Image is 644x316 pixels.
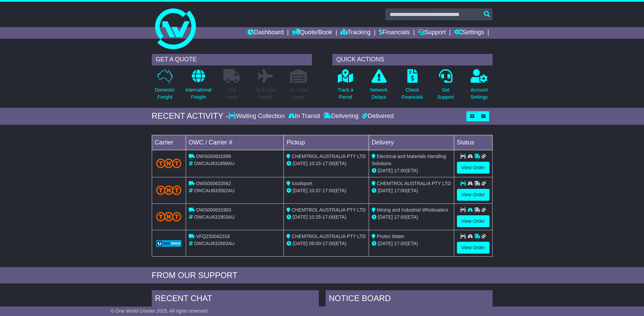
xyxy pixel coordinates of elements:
a: CheckFinancials [401,69,423,104]
div: - (ETA) [287,160,366,167]
span: OWCAU633562AU [194,188,235,193]
a: Quote/Book [292,27,332,39]
a: Track aParcel [337,69,354,104]
span: VFQZ50042318 [196,234,230,239]
div: QUICK ACTIONS [332,54,493,65]
span: 17:00 [323,188,334,193]
p: Air & Sea Freight [255,86,275,101]
span: Mining and Industrial Wholesalers [377,207,448,213]
span: [DATE] [293,188,308,193]
div: Delivered [360,113,394,120]
span: 17:00 [394,188,406,193]
div: (ETA) [372,214,451,221]
a: Settings [454,27,484,39]
span: 17:00 [394,241,406,246]
a: InternationalFreight [185,69,212,104]
span: CHEMTROL AUSTRALIA PTY LTD [377,181,451,186]
div: FROM OUR SUPPORT [152,271,493,280]
div: RECENT CHAT [152,290,319,309]
span: [DATE] [378,168,393,173]
span: 17:00 [394,214,406,220]
span: 10:37 [309,188,321,193]
span: 17:00 [323,214,334,220]
p: Account Settings [471,86,488,101]
p: Get Support [437,86,454,101]
img: GetCarrierServiceLogo [156,240,182,247]
span: [DATE] [293,161,308,166]
span: [DATE] [378,241,393,246]
span: [DATE] [293,214,308,220]
div: (ETA) [372,240,451,247]
p: Domestic Freight [155,86,174,101]
span: 17:00 [394,168,406,173]
span: Electrical and Materials Handling Solutions [372,154,446,166]
span: 17:00 [323,161,334,166]
a: AccountSettings [470,69,488,104]
div: - (ETA) [287,214,366,221]
p: International Freight [185,86,211,101]
div: GET A QUOTE [152,54,312,65]
p: Track a Parcel [338,86,353,101]
span: OWS000633562 [196,181,231,186]
span: 10:15 [309,161,321,166]
td: Pickup [284,135,369,150]
span: [DATE] [378,188,393,193]
div: RECENT ACTIVITY - [152,111,228,121]
span: © One World Courier 2025. All rights reserved. [111,308,209,314]
a: View Order [457,189,490,201]
span: OWCAU631903AU [194,214,235,220]
td: Delivery [369,135,454,150]
span: CHEMTROL AUSTRALIA PTY LTD [292,234,366,239]
a: DomesticFreight [154,69,175,104]
span: OWS000631903 [196,207,231,213]
span: OWS000631898 [196,154,231,159]
span: 17:00 [323,241,334,246]
span: CHEMTROL AUSTRALIA PTY LTD [292,154,366,159]
a: NetworkDelays [370,69,388,104]
td: Carrier [152,135,186,150]
a: Dashboard [247,27,284,39]
img: TNT_Domestic.png [156,185,182,195]
p: Air / Sea Depot [290,86,308,101]
a: Financials [379,27,410,39]
span: OWCAU631898AU [194,161,235,166]
div: NOTICE BOARD [326,290,493,309]
span: Protex Water [377,234,404,239]
a: GetSupport [437,69,454,104]
a: View Order [457,215,490,227]
a: View Order [457,242,490,254]
div: - (ETA) [287,240,366,247]
p: Network Delays [370,86,387,101]
div: (ETA) [372,167,451,174]
a: Tracking [341,27,370,39]
div: (ETA) [372,187,451,194]
span: [DATE] [293,241,308,246]
td: OWC / Carrier # [186,135,284,150]
img: TNT_Domestic.png [156,212,182,221]
img: TNT_Domestic.png [156,159,182,168]
td: Status [454,135,492,150]
span: [DATE] [378,214,393,220]
div: Delivering [322,113,360,120]
div: - (ETA) [287,187,366,194]
span: CHEMTROL AUSTRALIA PTY LTD [292,207,366,213]
span: 09:00 [309,241,321,246]
div: In Transit [287,113,322,120]
p: Full Loads [223,86,240,101]
a: Support [418,27,446,39]
a: View Order [457,162,490,174]
span: 10:25 [309,214,321,220]
div: Waiting Collection [228,113,286,120]
p: Check Financials [402,86,423,101]
span: Icoolsport [292,181,312,186]
span: OWCAU632683AU [194,241,235,246]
